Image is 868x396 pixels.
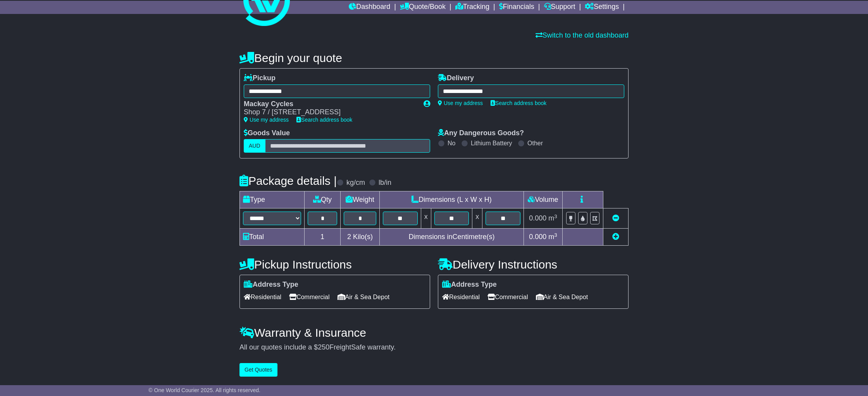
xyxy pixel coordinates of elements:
label: Other [527,139,543,147]
span: m [548,214,557,222]
label: Pickup [244,74,276,83]
h4: Package details | [239,174,337,187]
sup: 3 [554,213,557,219]
span: Residential [244,291,281,303]
label: Address Type [442,281,497,289]
h4: Delivery Instructions [438,258,629,271]
div: All our quotes include a $ FreightSafe warranty. [239,343,629,352]
label: Address Type [244,281,298,289]
span: Commercial [487,291,528,303]
div: Shop 7 / [STREET_ADDRESS] [244,108,416,117]
label: Delivery [438,74,474,83]
label: kg/cm [346,179,365,187]
td: Kilo(s) [341,229,380,246]
a: Search address book [491,100,546,106]
td: Dimensions (L x W x H) [379,191,524,208]
a: Financials [499,1,534,14]
span: Residential [442,291,480,303]
h4: Pickup Instructions [239,258,430,271]
a: Use my address [244,117,289,123]
td: Total [240,229,305,246]
span: 2 [347,233,351,241]
span: Air & Sea Depot [536,291,588,303]
span: 250 [318,343,329,351]
td: Weight [341,191,380,208]
div: Mackay Cycles [244,100,416,108]
td: Dimensions in Centimetre(s) [379,229,524,246]
span: Air & Sea Depot [338,291,390,303]
span: m [548,233,557,241]
button: Get Quotes [239,363,277,377]
sup: 3 [554,232,557,238]
label: lb/in [379,179,391,187]
td: x [421,208,431,229]
a: Tracking [455,1,489,14]
a: Quote/Book [400,1,446,14]
h4: Begin your quote [239,52,629,64]
td: x [472,208,482,229]
a: Support [544,1,575,14]
td: Volume [524,191,562,208]
label: Goods Value [244,129,290,138]
a: Use my address [438,100,483,106]
a: Switch to the old dashboard [536,31,629,39]
a: Settings [585,1,619,14]
a: Dashboard [349,1,390,14]
td: Qty [305,191,341,208]
td: Type [240,191,305,208]
span: © One World Courier 2025. All rights reserved. [148,387,260,393]
label: No [448,139,455,147]
a: Add new item [612,233,619,241]
a: Search address book [296,117,352,123]
a: Remove this item [612,214,619,222]
span: 0.000 [529,214,546,222]
label: Any Dangerous Goods? [438,129,524,138]
label: AUD [244,139,265,153]
span: Commercial [289,291,329,303]
label: Lithium Battery [471,139,512,147]
span: 0.000 [529,233,546,241]
h4: Warranty & Insurance [239,326,629,339]
td: 1 [305,229,341,246]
